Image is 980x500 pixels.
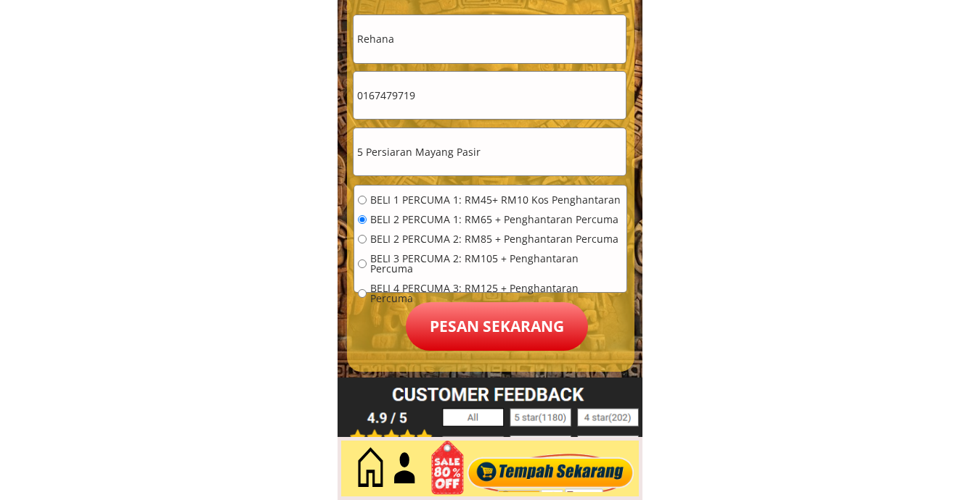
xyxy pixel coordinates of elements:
span: BELI 4 PERCUMA 3: RM125 + Penghantaran Percuma [370,283,623,304]
span: BELI 2 PERCUMA 2: RM85 + Penghantaran Percuma [370,234,623,244]
span: BELI 1 PERCUMA 1: RM45+ RM10 Kos Penghantaran [370,195,623,205]
input: Alamat [354,128,626,175]
input: Nama [354,15,626,62]
span: BELI 2 PERCUMA 1: RM65 + Penghantaran Percuma [370,214,623,225]
p: Pesan sekarang [406,302,588,351]
input: Telefon [354,72,626,119]
span: BELI 3 PERCUMA 2: RM105 + Penghantaran Percuma [370,254,623,274]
